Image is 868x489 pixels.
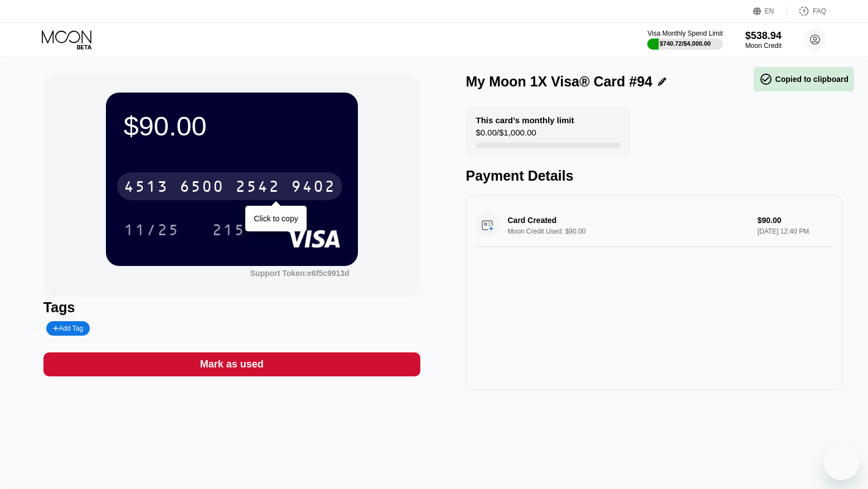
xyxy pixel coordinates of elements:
[476,128,536,143] div: $0.00 / $1,000.00
[647,30,722,50] div: Visa Monthly Spend Limit$740.72/$4,000.00
[250,269,350,278] div: Support Token:e6f5c9913d
[254,214,298,223] div: Click to copy
[647,30,722,37] div: Visa Monthly Spend Limit
[765,7,774,15] div: EN
[46,321,90,336] div: Add Tag
[753,6,787,17] div: EN
[200,358,264,371] div: Mark as used
[745,42,782,50] div: Moon Credit
[212,222,245,240] div: 215
[117,172,342,200] div: 4513650025429402
[124,179,168,197] div: 4513
[203,216,254,244] div: 215
[250,269,350,278] div: Support Token: e6f5c9913d
[124,222,180,240] div: 11/25
[115,216,188,244] div: 11/25
[745,30,782,42] div: $538.94
[43,352,420,376] div: Mark as used
[823,444,859,480] iframe: Кнопка запуска окна обмена сообщениями
[660,40,711,47] div: $740.72 / $4,000.00
[235,179,280,197] div: 2542
[43,299,420,316] div: Tags
[466,74,653,90] div: My Moon 1X Visa® Card #94
[759,72,848,86] div: Copied to clipboard
[813,7,826,15] div: FAQ
[180,179,224,197] div: 6500
[53,325,83,332] div: Add Tag
[759,72,773,86] span: 
[745,30,782,50] div: $538.94Moon Credit
[476,115,574,125] div: This card’s monthly limit
[787,6,826,17] div: FAQ
[466,168,843,184] div: Payment Details
[124,110,340,142] div: $90.00
[291,179,336,197] div: 9402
